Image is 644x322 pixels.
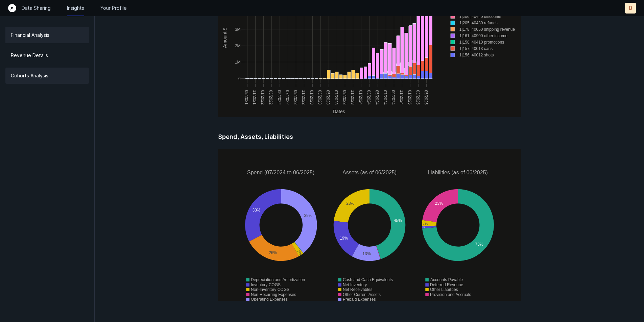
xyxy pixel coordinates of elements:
a: Insights [67,5,84,11]
p: Revenue Details [11,51,48,59]
a: Financial Analysis [5,27,89,43]
a: Cohorts Analysis [5,68,89,84]
p: Financial Analysis [11,31,49,39]
a: Your Profile [100,5,127,11]
a: Data Sharing [22,5,51,11]
p: B [629,5,632,11]
a: Revenue Details [5,47,89,64]
p: Cohorts Analysis [11,72,48,80]
button: B [625,3,636,14]
h5: Spend, Assets, Liabilities [218,133,521,149]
